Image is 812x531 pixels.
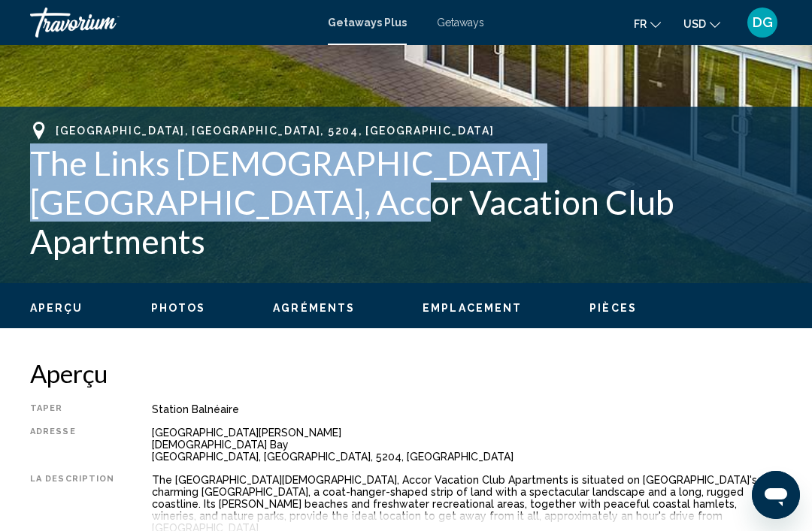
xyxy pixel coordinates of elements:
[30,302,83,314] span: Aperçu
[273,302,355,314] span: Agréments
[152,427,782,463] div: [GEOGRAPHIC_DATA][PERSON_NAME] [DEMOGRAPHIC_DATA] Bay [GEOGRAPHIC_DATA], [GEOGRAPHIC_DATA], 5204,...
[328,17,407,29] a: Getaways Plus
[152,403,782,415] div: Station balnéaire
[589,301,637,315] button: Pièces
[753,15,773,30] span: DG
[752,471,800,519] iframe: Bouton de lancement de la fenêtre de messagerie
[151,302,206,314] span: Photos
[423,301,522,315] button: Emplacement
[634,18,647,30] span: fr
[423,302,522,314] span: Emplacement
[743,7,782,38] button: User Menu
[30,301,83,315] button: Aperçu
[30,143,782,261] h1: The Links [DEMOGRAPHIC_DATA][GEOGRAPHIC_DATA], Accor Vacation Club Apartments
[273,301,355,315] button: Agréments
[634,13,661,35] button: Change language
[30,427,114,463] div: Adresse
[30,358,782,388] h2: Aperçu
[683,13,720,35] button: Change currency
[56,125,494,137] span: [GEOGRAPHIC_DATA], [GEOGRAPHIC_DATA], 5204, [GEOGRAPHIC_DATA]
[589,302,637,314] span: Pièces
[151,301,206,315] button: Photos
[30,403,114,415] div: Taper
[683,18,706,30] span: USD
[437,17,484,29] a: Getaways
[30,8,313,38] a: Travorium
